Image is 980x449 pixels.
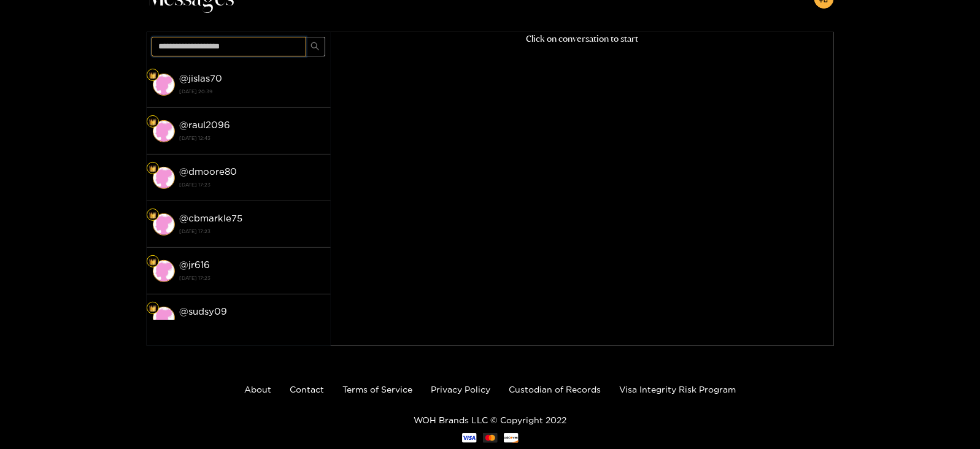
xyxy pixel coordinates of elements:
[180,73,223,83] strong: @ jislas70
[149,118,156,126] img: Fan Level
[180,306,228,317] strong: @ sudsy09
[290,385,324,394] a: Contact
[509,385,601,394] a: Custodian of Records
[180,213,243,223] strong: @ cbmarkle75
[149,212,156,219] img: Fan Level
[149,258,156,266] img: Fan Level
[619,385,736,394] a: Visa Integrity Risk Program
[149,72,156,79] img: Fan Level
[149,305,156,312] img: Fan Level
[153,74,175,96] img: conversation
[431,385,490,394] a: Privacy Policy
[180,166,237,177] strong: @ dmoore80
[153,307,175,329] img: conversation
[244,385,271,394] a: About
[311,42,320,52] span: search
[180,120,231,130] strong: @ raul2096
[180,319,325,330] strong: [DATE] 17:23
[331,32,834,46] p: Click on conversation to start
[180,86,325,97] strong: [DATE] 20:39
[153,260,175,282] img: conversation
[306,37,325,56] button: search
[149,165,156,172] img: Fan Level
[153,120,175,142] img: conversation
[342,385,412,394] a: Terms of Service
[180,179,325,190] strong: [DATE] 17:23
[180,226,325,237] strong: [DATE] 17:23
[180,132,325,144] strong: [DATE] 12:43
[180,272,325,283] strong: [DATE] 17:23
[180,259,210,270] strong: @ jr616
[153,167,175,189] img: conversation
[153,213,175,236] img: conversation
